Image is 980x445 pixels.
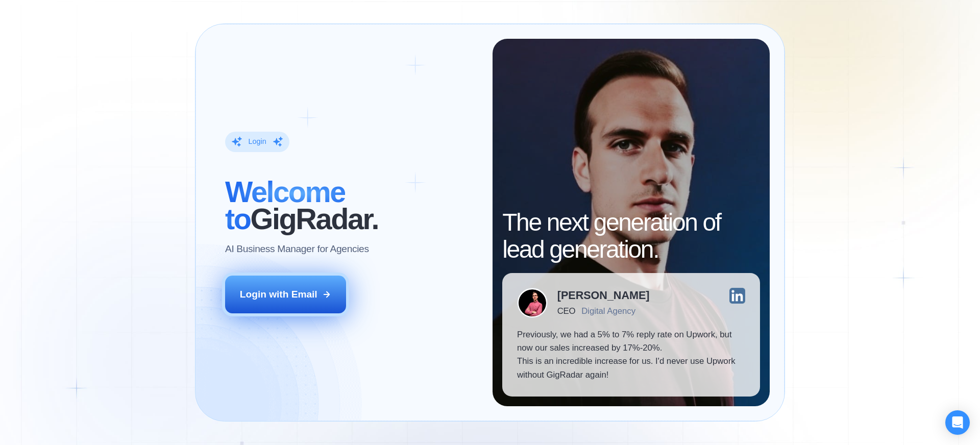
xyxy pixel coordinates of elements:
[557,306,575,316] div: CEO
[502,209,760,263] h2: The next generation of lead generation.
[225,179,478,233] h2: ‍ GigRadar.
[225,242,369,256] p: AI Business Manager for Agencies
[248,137,266,146] div: Login
[581,306,635,316] div: Digital Agency
[517,328,745,382] p: Previously, we had a 5% to 7% reply rate on Upwork, but now our sales increased by 17%-20%. This ...
[225,276,347,313] button: Login with Email
[240,288,317,301] div: Login with Email
[225,176,345,235] span: Welcome to
[945,410,970,435] div: Open Intercom Messenger
[557,290,650,301] div: [PERSON_NAME]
